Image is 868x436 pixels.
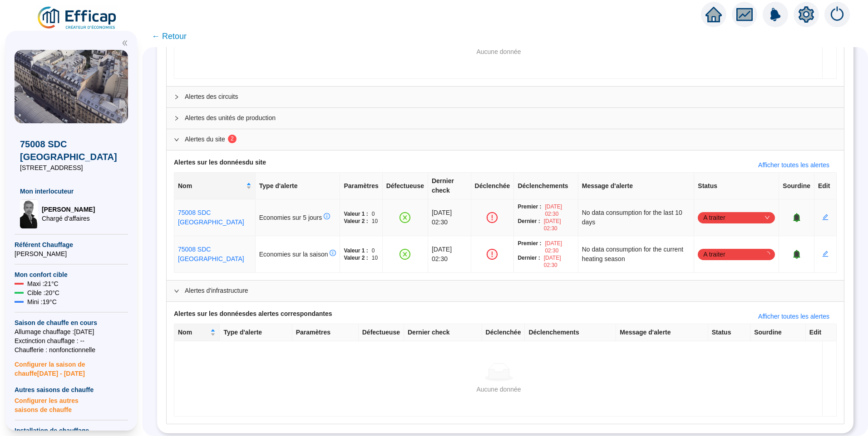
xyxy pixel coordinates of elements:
th: Edit [814,173,837,199]
sup: 2 [228,135,237,143]
span: [DATE] 02:30 [545,240,574,254]
span: expanded [174,137,179,142]
th: Edit [806,324,837,341]
th: Message d'alerte [578,173,695,199]
th: Déclenchée [482,324,525,341]
div: Aucune donnée [185,47,812,57]
span: down [764,215,770,220]
img: efficap energie logo [36,5,118,31]
span: Premier : [518,203,541,218]
span: Nom [178,181,244,191]
span: Afficher toutes les alertes [758,160,829,170]
span: 0 [372,210,375,218]
div: Alertes des circuits [167,87,844,107]
span: Nom [178,328,208,337]
span: [DATE] 02:30 [544,254,574,269]
a: 75008 SDC [GEOGRAPHIC_DATA] [178,246,244,262]
span: Alertes sur les données du site [174,158,266,172]
span: Chargé d'affaires [42,214,95,223]
span: Configurer la saison de chauffe [DATE] - [DATE] [15,354,128,378]
th: Sourdine [750,324,806,341]
span: Mon interlocuteur [20,187,123,196]
span: Référent Chauffage [15,240,128,249]
span: [DATE] 02:30 [545,203,574,218]
span: double-left [122,40,128,46]
span: info-circle [324,213,330,219]
span: [DATE] 02:30 [544,218,574,232]
span: Afficher toutes les alertes [758,312,829,321]
th: Sourdine [779,173,814,199]
span: Alertes du site [185,135,837,144]
th: Dernier check [404,324,482,341]
span: collapsed [174,116,179,121]
th: Nom [174,324,220,341]
th: Type d'alerte [220,324,292,341]
th: Message d'alerte [616,324,708,341]
span: Chaufferie : non fonctionnelle [15,345,128,354]
span: Saison de chauffe en cours [15,318,128,327]
span: ← Retour [152,30,187,43]
th: Paramètres [292,324,359,341]
span: exclamation-circle [487,249,498,260]
span: setting [798,6,814,23]
th: Déclenchements [514,173,578,199]
div: Alertes des unités de production [167,108,844,129]
th: Dernier check [428,173,471,199]
a: 75008 SDC [GEOGRAPHIC_DATA] [178,209,244,226]
span: bell [792,250,801,259]
img: Chargé d'affaires [20,199,38,228]
span: Dernier : [518,218,540,232]
th: Nom [174,173,256,199]
span: Economies sur la saison [259,251,336,258]
span: bell [792,213,801,222]
span: A traiter [703,247,769,261]
span: Autres saisons de chauffe [15,385,128,394]
span: Exctinction chauffage : -- [15,336,128,345]
span: Valeur 1 : [344,210,368,218]
span: [STREET_ADDRESS] [20,163,123,172]
span: Valeur 2 : [344,254,368,262]
span: [DATE] 02:30 [432,209,452,226]
span: Valeur 2 : [344,218,368,225]
div: Alertes du site2 [167,129,844,150]
span: [PERSON_NAME] [15,249,128,258]
span: fund [736,6,753,23]
span: [PERSON_NAME] [42,205,95,214]
th: Type d'alerte [256,173,340,199]
span: exclamation-circle [487,212,498,223]
th: Paramètres [340,173,382,199]
span: Alertes d'infrastructure [185,286,837,296]
span: Economies sur 5 jours [259,214,330,221]
span: Alertes sur les données des alertes correspondantes [174,309,332,324]
span: Alertes des unités de production [185,113,837,123]
span: Cible : 20 °C [27,288,59,297]
span: Mini : 19 °C [27,297,57,306]
span: 10 [372,254,378,262]
span: edit [822,214,829,220]
span: 0 [372,247,375,254]
span: 75008 SDC [GEOGRAPHIC_DATA] [20,138,123,163]
span: Dernier : [518,254,540,269]
th: Déclenchements [525,324,616,341]
span: [DATE] 02:30 [432,246,452,262]
th: Status [708,324,751,341]
span: edit [822,251,829,257]
span: Mon confort cible [15,270,128,279]
span: Maxi : 21 °C [27,279,59,288]
span: No data consumption for the current heating season [582,245,690,264]
span: Valeur 1 : [344,247,368,254]
span: loading [764,252,770,257]
span: Allumage chauffage : [DATE] [15,327,128,336]
span: close-circle [399,249,410,260]
span: Installation de chauffage [15,426,128,435]
button: Afficher toutes les alertes [751,158,837,172]
span: Alertes des circuits [185,92,837,102]
span: 10 [372,218,378,225]
span: expanded [174,288,179,294]
th: Défectueuse [359,324,404,341]
div: Aucune donnée [185,385,812,394]
span: info-circle [330,250,336,256]
button: Afficher toutes les alertes [751,309,837,324]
